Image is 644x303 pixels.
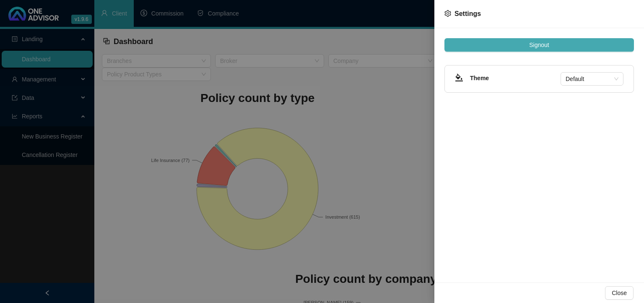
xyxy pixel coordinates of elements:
[444,10,451,17] span: setting
[444,38,634,52] button: Signout
[470,73,561,83] h4: Theme
[605,286,634,300] button: Close
[566,73,618,85] span: Default
[529,40,549,50] span: Signout
[455,73,463,82] span: bg-colors
[454,10,481,17] span: Settings
[612,288,627,298] span: Close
